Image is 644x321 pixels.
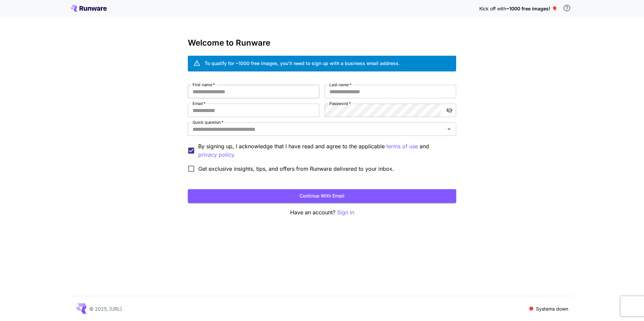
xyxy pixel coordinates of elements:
button: Sign in [337,208,354,217]
label: First name [193,82,215,88]
div: To qualify for ~1000 free images, you’ll need to sign up with a business email address. [205,60,400,67]
span: ~1000 free images! 🎈 [506,6,557,11]
label: Quick question [193,119,223,125]
p: Systems down [536,305,568,312]
label: Password [329,101,351,106]
button: Continue with email [188,189,456,203]
button: In order to qualify for free credit, you need to sign up with a business email address and click ... [560,1,574,15]
p: terms of use [386,142,418,151]
p: By signing up, I acknowledge that I have read and agree to the applicable and [198,142,451,159]
h3: Welcome to Runware [188,38,456,48]
p: Have an account? [188,208,456,217]
span: Get exclusive insights, tips, and offers from Runware delivered to your inbox. [198,165,394,173]
button: By signing up, I acknowledge that I have read and agree to the applicable and privacy policy. [386,142,418,151]
button: By signing up, I acknowledge that I have read and agree to the applicable terms of use and [198,151,235,159]
p: privacy policy. [198,151,235,159]
label: Email [193,101,206,106]
button: Open [444,124,454,134]
p: © 2025, [URL] [89,305,122,312]
label: Last name [329,82,352,88]
button: toggle password visibility [443,104,455,116]
span: Kick off with [479,6,506,11]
